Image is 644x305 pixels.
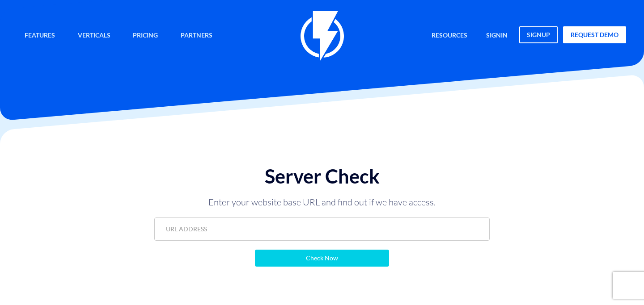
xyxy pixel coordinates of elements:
a: request demo [563,26,626,43]
h1: Server Check [154,166,490,187]
a: Resources [425,26,474,46]
a: Verticals [71,26,117,46]
a: Pricing [126,26,165,46]
input: Check Now [255,250,389,267]
a: Features [18,26,62,46]
a: Partners [174,26,219,46]
a: signup [519,26,558,43]
input: URL ADDRESS [154,217,490,241]
p: Enter your website base URL and find out if we have access. [188,196,456,209]
a: signin [479,26,514,46]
